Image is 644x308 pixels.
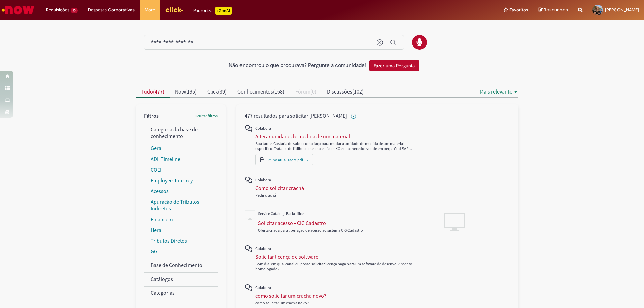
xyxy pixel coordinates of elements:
span: More [145,7,155,13]
span: Favoritos [509,7,528,13]
span: Requisições [46,7,69,13]
span: Rascunhos [544,7,568,13]
div: Padroniza [193,7,232,15]
p: +GenAi [215,7,232,15]
h2: Não encontrou o que procurava? Pergunte à comunidade! [229,63,366,69]
img: click_logo_yellow_360x200.png [165,5,183,15]
span: [PERSON_NAME] [605,7,639,13]
a: Rascunhos [538,7,568,13]
button: Fazer uma Pergunta [369,60,419,71]
span: 10 [71,8,78,13]
span: Despesas Corporativas [88,7,135,13]
img: ServiceNow [1,3,35,17]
